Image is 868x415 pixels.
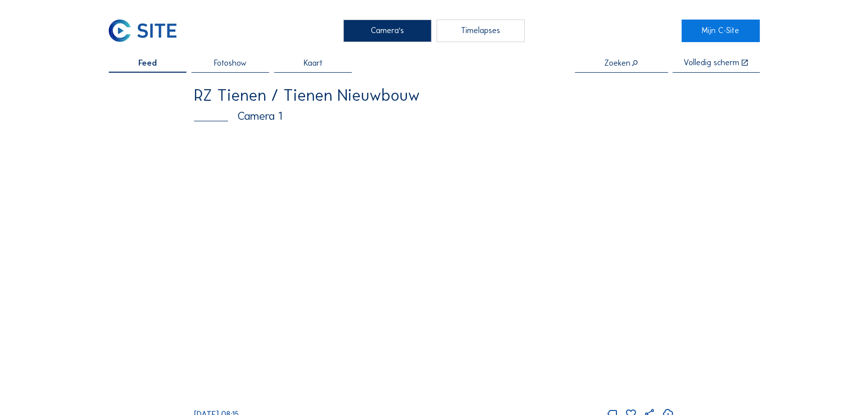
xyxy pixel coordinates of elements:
[109,20,187,43] a: C-SITE Logo
[437,20,525,43] div: Timelapses
[194,111,674,122] div: Camera 1
[194,132,674,402] img: Image
[684,59,739,67] div: Volledig scherm
[304,59,323,67] span: Kaart
[214,59,247,67] span: Fotoshow
[343,20,432,43] div: Camera's
[682,20,760,43] a: Mijn C-Site
[194,87,674,103] div: RZ Tienen / Tienen Nieuwbouw
[109,20,177,43] img: C-SITE Logo
[138,59,157,67] span: Feed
